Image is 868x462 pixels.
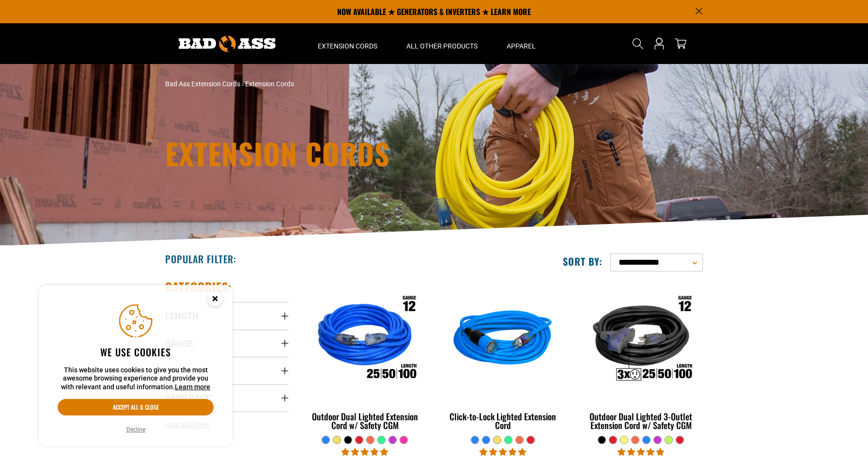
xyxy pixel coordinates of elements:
span: Extension Cords [318,42,377,50]
a: Learn more [175,383,210,391]
span: 4.81 stars [341,447,388,457]
aside: Cookie Consent [39,285,232,447]
img: Outdoor Dual Lighted Extension Cord w/ Safety CGM [304,284,426,396]
a: Bad Ass Extension Cords [165,80,240,88]
h1: Extension Cords [165,139,519,168]
summary: Search [630,36,646,51]
label: Sort by: [563,255,603,268]
img: blue [442,284,564,396]
span: › [242,80,244,88]
summary: All Other Products [392,23,492,64]
a: Outdoor Dual Lighted Extension Cord w/ Safety CGM Outdoor Dual Lighted Extension Cord w/ Safety CGM [303,279,427,435]
button: Accept all & close [58,399,214,415]
span: 4.80 stars [618,447,664,457]
div: Click-to-Lock Lighted Extension Cord [441,412,565,430]
summary: Apparel [492,23,550,64]
span: 4.87 stars [480,447,526,457]
summary: Extension Cords [303,23,392,64]
p: This website uses cookies to give you the most awesome browsing experience and provide you with r... [58,366,214,392]
div: Outdoor Dual Lighted 3-Outlet Extension Cord w/ Safety CGM [579,412,703,430]
span: Extension Cords [245,80,294,88]
h2: We use cookies [58,346,214,358]
h2: Categories: [165,279,232,294]
button: Decline [124,425,148,434]
h2: Popular Filter: [165,253,236,265]
div: Outdoor Dual Lighted Extension Cord w/ Safety CGM [303,412,427,430]
a: Outdoor Dual Lighted 3-Outlet Extension Cord w/ Safety CGM Outdoor Dual Lighted 3-Outlet Extensio... [579,279,703,435]
span: All Other Products [406,42,478,50]
a: blue Click-to-Lock Lighted Extension Cord [441,279,565,435]
span: Apparel [507,42,536,50]
nav: breadcrumbs [165,79,519,89]
img: Bad Ass Extension Cords [179,36,276,52]
img: Outdoor Dual Lighted 3-Outlet Extension Cord w/ Safety CGM [580,284,702,396]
